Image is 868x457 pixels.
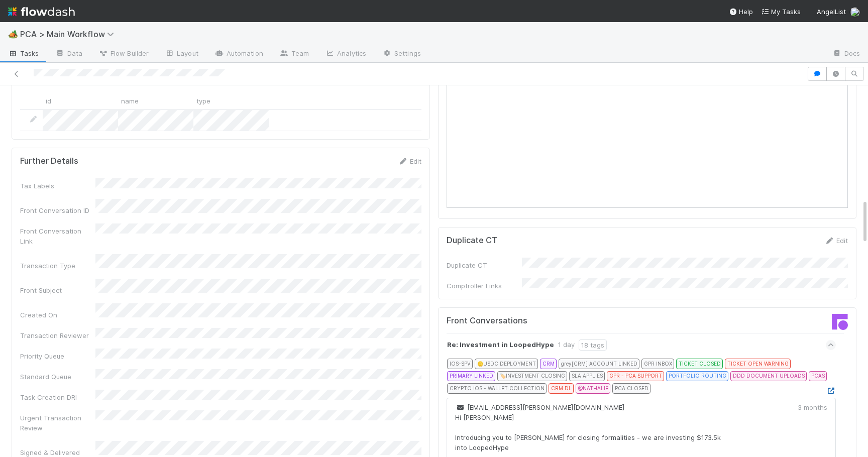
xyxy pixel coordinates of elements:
div: Task Creation DRI [20,392,95,402]
a: Layout [157,46,206,62]
div: SLA APPLIES [569,371,605,381]
div: 18 tags [579,339,607,351]
div: Duplicate CT [447,260,522,270]
div: PCAS [809,371,827,381]
span: [EMAIL_ADDRESS][PERSON_NAME][DOMAIN_NAME] [455,403,624,411]
div: Created On [20,310,95,320]
div: type [193,93,269,108]
div: Standard Queue [20,372,95,382]
div: CRM [540,359,557,369]
a: My Tasks [761,7,801,17]
a: Flow Builder [90,46,157,62]
img: logo-inverted-e16ddd16eac7371096b0.svg [8,3,75,20]
div: 1 day [558,339,575,351]
a: Analytics [317,46,374,62]
img: avatar_ba0ef937-97b0-4cb1-a734-c46f876909ef.png [850,7,860,17]
a: Edit [398,157,421,165]
div: Tax Labels [20,181,95,191]
div: CRM DL [549,383,574,393]
div: TICKET OPEN WARNING [725,359,791,369]
span: PCA > Main Workflow [20,29,119,39]
div: Comptroller Links [447,281,522,291]
div: Front Conversation Link [20,226,95,246]
div: name [118,93,193,108]
div: Help [729,7,753,17]
a: Edit [824,237,848,245]
div: PRIMARY LINKED [447,371,495,381]
div: Priority Queue [20,351,95,361]
h5: Further Details [20,156,78,166]
span: AngelList [817,8,846,16]
div: PORTFOLIO ROUTING [666,371,728,381]
div: Front Conversation ID [20,205,95,215]
div: 🪙 USDC DEPLOYMENT [475,359,538,369]
div: Transaction Type [20,261,95,271]
a: Docs [824,46,868,62]
div: TICKET CLOSED [676,359,723,369]
img: front-logo-b4b721b83371efbadf0a.svg [832,314,848,330]
div: CRYPTO IOS - WALLET COLLECTION [447,383,547,393]
h5: Front Conversations [447,316,640,326]
div: DDD DOCUMENT UPLOADS [730,371,807,381]
strong: Re: Investment in LoopedHype [447,339,554,351]
div: GPR INBOX [641,359,674,369]
div: 3 months [798,402,827,412]
div: 🏷️ INVESTMENT CLOSING [497,371,567,381]
a: Settings [374,46,429,62]
div: @NATHALIE [576,383,610,393]
div: id [43,93,118,108]
span: Tasks [8,48,39,58]
a: Automation [206,46,271,62]
div: IOS-SPV [447,359,473,369]
a: Data [47,46,90,62]
a: Team [271,46,317,62]
div: grey [CRM] ACCOUNT LINKED [559,359,639,369]
div: Front Subject [20,285,95,295]
div: PCA CLOSED [612,383,650,393]
span: 🏕️ [8,30,18,38]
span: Flow Builder [98,48,149,58]
div: GPR - PCA SUPPORT [607,371,664,381]
div: Urgent Transaction Review [20,413,95,433]
h5: Duplicate CT [447,236,497,246]
div: Transaction Reviewer [20,330,95,340]
span: My Tasks [761,8,801,16]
